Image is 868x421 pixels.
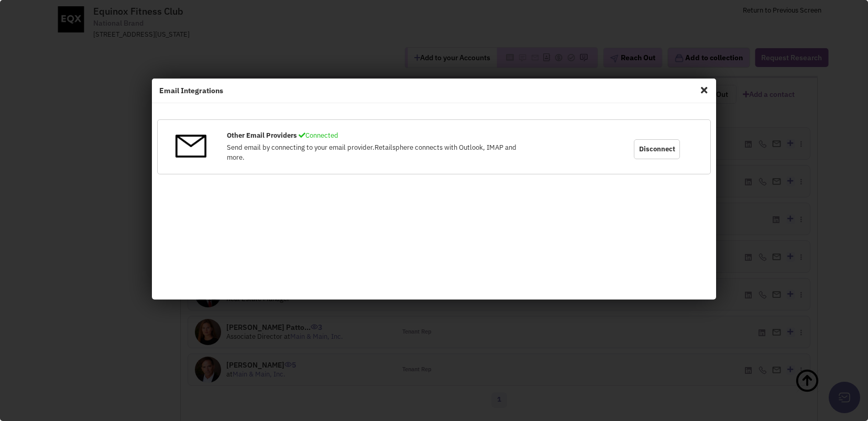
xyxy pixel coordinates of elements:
[159,86,709,95] h4: Email Integrations
[175,131,206,161] img: OtherEmail.png
[697,82,711,98] span: Close
[227,131,297,141] label: Other Email Providers
[299,131,338,140] span: Connected
[634,139,680,159] span: Disconnect
[227,143,517,162] span: Send email by connecting to your email provider.Retailsphere connects with Outlook, IMAP and more.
